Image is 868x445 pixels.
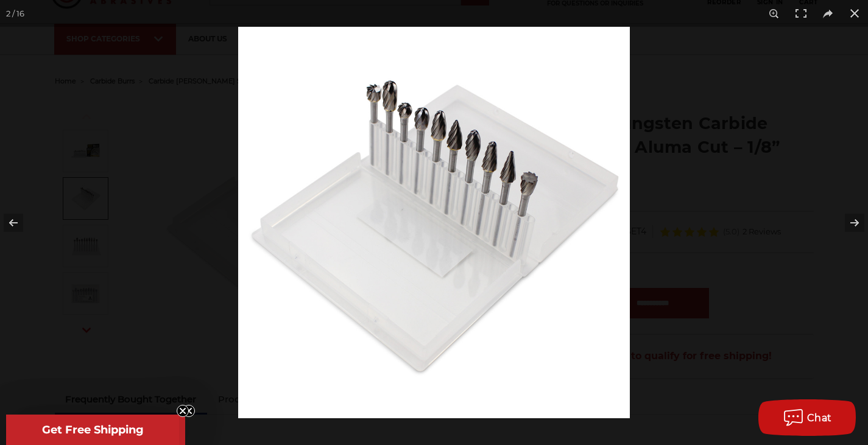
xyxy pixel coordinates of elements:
[6,415,179,445] div: Get Free ShippingClose teaser
[758,399,856,436] button: Chat
[807,412,832,424] span: Chat
[42,423,144,436] span: Get Free Shipping
[183,405,195,417] button: Close teaser
[825,192,868,253] button: Next (arrow right)
[238,27,630,418] img: CB-SET4-1-8-Carbide-Burr-aluma-cut-10pcs-pack__08600.1646325929.jpg
[177,405,189,417] button: Close teaser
